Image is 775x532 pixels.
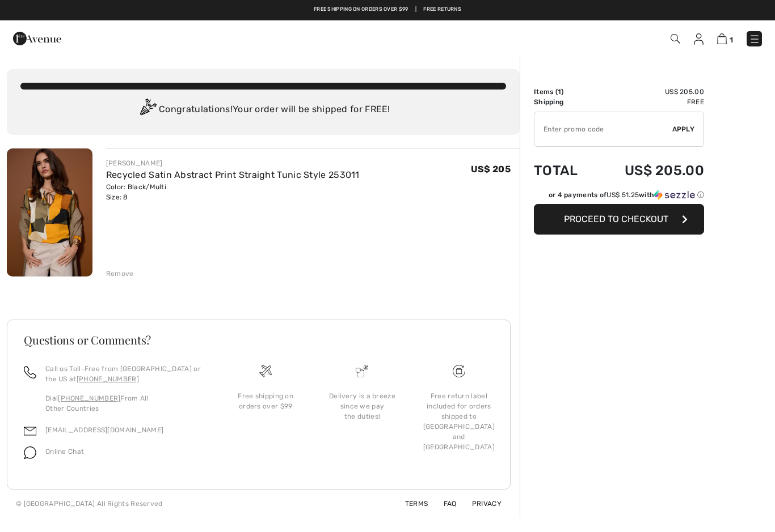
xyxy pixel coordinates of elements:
[730,36,733,44] span: 1
[20,99,506,121] div: Congratulations! Your order will be shipped for FREE!
[672,124,695,134] span: Apply
[13,32,61,43] a: 1ère Avenue
[564,214,668,224] span: Proceed to Checkout
[549,190,704,200] div: or 4 payments of with
[24,446,36,459] img: chat
[420,391,498,452] div: Free return label included for orders shipped to [GEOGRAPHIC_DATA] and [GEOGRAPHIC_DATA]
[717,33,727,44] img: Shopping Bag
[106,158,360,168] div: [PERSON_NAME]
[314,6,408,14] a: Free shipping on orders over $99
[458,500,502,508] a: Privacy
[749,33,760,45] img: Menu
[7,148,92,276] img: Recycled Satin Abstract Print Straight Tunic Style 253011
[606,191,639,199] span: US$ 51.25
[106,169,360,180] a: Recycled Satin Abstract Print Straight Tunic Style 253011
[595,151,704,190] td: US$ 205.00
[654,190,695,200] img: Sezzle
[45,393,204,414] p: Dial From All Other Countries
[671,34,680,44] img: Search
[58,394,120,402] a: [PHONE_NUMBER]
[45,448,84,456] span: Online Chat
[77,375,139,383] a: [PHONE_NUMBER]
[694,33,704,45] img: My Info
[534,151,595,190] td: Total
[45,364,204,384] p: Call us Toll-Free from [GEOGRAPHIC_DATA] or the US at
[226,391,305,411] div: Free shipping on orders over $99
[136,99,159,121] img: Congratulation2.svg
[415,6,416,14] span: |
[595,87,704,97] td: US$ 205.00
[24,366,36,378] img: call
[595,97,704,107] td: Free
[453,365,465,377] img: Free shipping on orders over $99
[534,190,704,204] div: or 4 payments ofUS$ 51.25withSezzle Click to learn more about Sezzle
[534,204,704,235] button: Proceed to Checkout
[391,500,428,508] a: Terms
[24,425,36,437] img: email
[356,365,368,377] img: Delivery is a breeze since we pay the duties!
[323,391,401,422] div: Delivery is a breeze since we pay the duties!
[717,32,733,45] a: 1
[259,365,272,377] img: Free shipping on orders over $99
[45,426,163,434] a: [EMAIL_ADDRESS][DOMAIN_NAME]
[534,87,595,97] td: Items ( )
[16,499,163,509] div: © [GEOGRAPHIC_DATA] All Rights Reserved
[430,500,457,508] a: FAQ
[558,88,561,96] span: 1
[13,27,61,50] img: 1ère Avenue
[106,182,360,202] div: Color: Black/Multi Size: 8
[534,112,672,146] input: Promo code
[534,97,595,107] td: Shipping
[471,164,511,175] span: US$ 205
[106,269,134,279] div: Remove
[24,334,494,346] h3: Questions or Comments?
[423,6,461,14] a: Free Returns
